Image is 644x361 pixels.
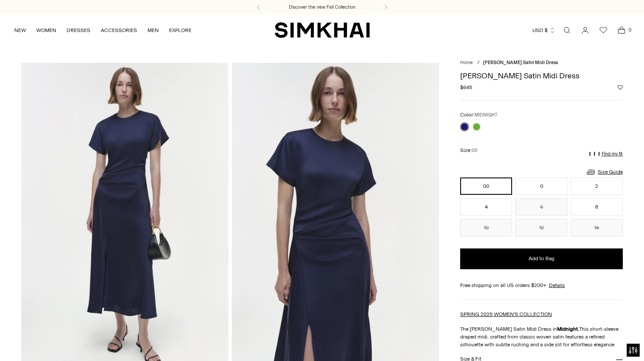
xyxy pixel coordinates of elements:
[532,21,555,40] button: USD $
[460,72,623,80] h1: [PERSON_NAME] Satin Midi Dress
[169,21,192,40] a: EXPLORE
[147,21,159,40] a: MEN
[626,26,634,34] span: 0
[477,59,480,67] div: /
[460,281,623,289] div: Free shipping on all US orders $200+
[460,111,497,119] label: Color:
[558,22,576,39] a: Open search modal
[36,21,56,40] a: WOMEN
[101,21,137,40] a: ACCESSORIES
[460,219,512,236] button: 10
[474,112,497,118] span: MIDNIGHT
[613,22,630,39] a: Open cart modal
[516,219,567,236] button: 12
[471,148,477,153] span: 00
[67,21,90,40] a: DRESSES
[460,60,473,65] a: Home
[460,325,623,348] p: The [PERSON_NAME] Satin Midi Dress in This short-sleeve draped midi, crafted from classic woven s...
[571,177,623,195] button: 2
[571,219,623,236] button: 14
[460,311,552,317] a: SPRING 2025 WOMEN'S COLLECTION
[557,326,579,332] strong: Midnight.
[460,59,623,67] nav: breadcrumbs
[595,22,612,39] a: Wishlist
[460,198,512,216] button: 4
[460,146,477,155] label: Size:
[586,167,623,177] a: Size Guide
[460,84,472,91] span: $645
[577,22,594,39] a: Go to the account page
[549,281,565,289] a: Details
[289,4,356,11] a: Discover the new Fall Collection
[275,22,370,39] a: SIMKHAI
[460,177,512,195] button: 00
[618,85,623,90] button: Add to Wishlist
[14,21,26,40] a: NEW
[571,198,623,216] button: 8
[516,198,567,216] button: 6
[460,248,623,269] button: Add to Bag
[483,60,558,65] span: [PERSON_NAME] Satin Midi Dress
[516,177,567,195] button: 0
[529,255,554,262] span: Add to Bag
